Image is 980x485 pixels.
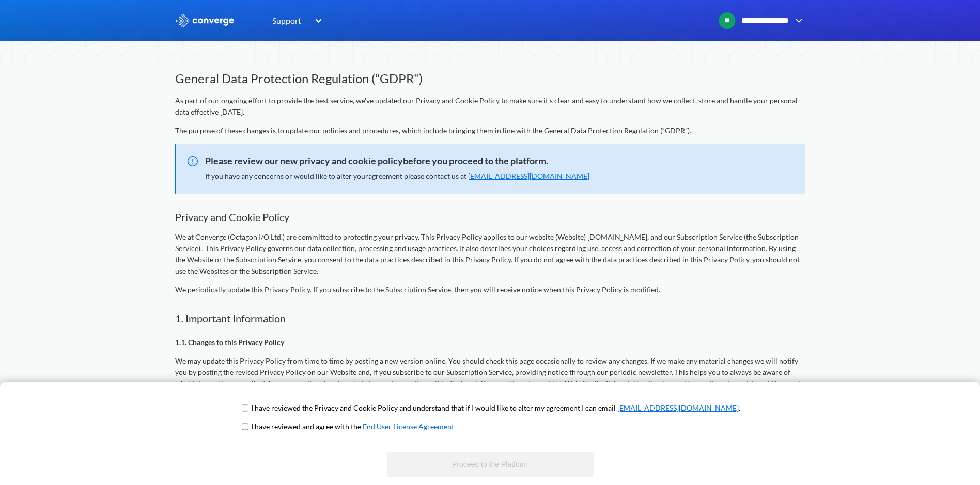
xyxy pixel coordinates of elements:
[175,14,235,27] img: logo_ewhite.svg
[251,402,740,414] p: I have reviewed the Privacy and Cookie Policy and understand that if I would like to alter my agr...
[205,171,589,180] span: If you have any concerns or would like to alter your agreement please contact us at
[387,452,594,477] button: Proceed to the Platform
[175,337,805,348] p: 1.1. Changes to this Privacy Policy
[175,355,805,401] p: We may update this Privacy Policy from time to time by posting a new version online. You should c...
[175,211,805,223] h2: Privacy and Cookie Policy
[468,171,589,180] a: [EMAIL_ADDRESS][DOMAIN_NAME]
[175,231,805,277] p: We at Converge (Octagon I/O Ltd.) are committed to protecting your privacy. This Privacy Policy a...
[175,125,805,136] p: The purpose of these changes is to update our policies and procedures, which include bringing the...
[251,421,454,432] p: I have reviewed and agree with the
[175,95,805,118] p: As part of our ongoing effort to provide the best service, we've updated our Privacy and Cookie P...
[175,312,805,324] h2: 1. Important Information
[176,154,795,168] span: Please review our new privacy and cookie policybefore you proceed to the platform.
[363,422,454,431] a: End User License Agreement
[175,284,805,295] p: We periodically update this Privacy Policy. If you subscribe to the Subscription Service, then yo...
[272,14,301,27] span: Support
[789,14,805,27] img: downArrow.svg
[308,14,325,27] img: downArrow.svg
[617,403,739,412] a: [EMAIL_ADDRESS][DOMAIN_NAME]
